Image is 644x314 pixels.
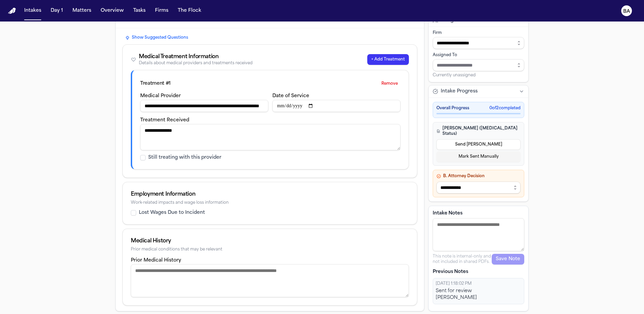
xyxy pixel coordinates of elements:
[131,247,409,252] div: Prior medical conditions that may be relevant
[8,8,16,14] a: Home
[131,258,181,263] label: Prior Medical History
[433,210,524,217] label: Intake Notes
[139,53,253,61] div: Medical Treatment Information
[433,59,524,71] input: Assign to staff member
[98,5,126,17] button: Overview
[131,200,409,205] div: Work-related impacts and wage loss information
[433,52,524,58] div: Assigned To
[367,54,409,65] button: + Add Treatment
[140,124,400,150] textarea: Treatment received
[131,264,409,297] textarea: Prior medical history
[436,139,521,150] button: Send [PERSON_NAME]
[436,281,521,286] div: [DATE] 1:18:02 PM
[175,5,204,17] button: The Flock
[436,288,521,301] div: Sent for review [PERSON_NAME]
[429,85,528,97] button: Intake Progress
[433,73,476,78] span: Currently unassigned
[433,254,492,265] p: This note is internal-only and not included in shared PDFs.
[139,61,253,66] div: Details about medical providers and treatments received
[70,5,94,17] button: Matters
[131,237,409,245] div: Medical History
[122,34,191,42] button: Show Suggested Questions
[441,88,478,95] span: Intake Progress
[433,37,524,49] input: Select firm
[433,269,524,275] p: Previous Notes
[436,173,521,179] h4: B. Attorney Decision
[140,80,171,87] div: Treatment # 1
[131,190,409,198] div: Employment Information
[152,5,171,17] button: Firms
[140,93,181,99] label: Medical Provider
[140,100,268,112] input: Medical provider
[433,30,524,36] div: Firm
[48,5,66,17] button: Day 1
[148,154,221,161] label: Still treating with this provider
[436,126,521,136] h4: [PERSON_NAME] ([MEDICAL_DATA] Status)
[436,106,469,111] span: Overall Progress
[489,106,521,111] span: 0 of 2 completed
[436,151,521,162] button: Mark Sent Manually
[8,8,16,14] img: Finch Logo
[379,78,400,89] button: Remove
[139,209,205,216] label: Lost Wages Due to Incident
[272,100,400,112] input: Date of service
[21,5,44,17] button: Intakes
[433,218,524,251] textarea: Intake notes
[272,93,309,99] label: Date of Service
[140,118,189,123] label: Treatment Received
[130,5,148,17] button: Tasks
